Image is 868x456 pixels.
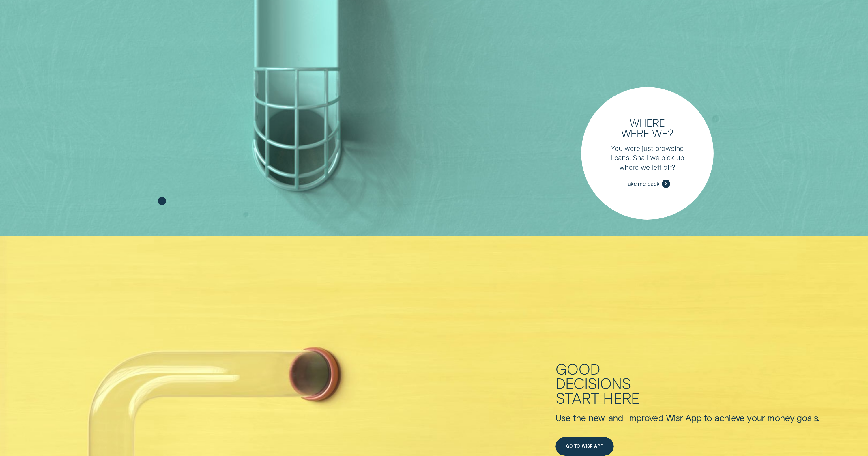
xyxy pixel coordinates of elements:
[555,376,631,390] div: decisions
[603,390,640,405] div: here
[666,412,683,423] div: Wisr
[747,412,765,423] div: your
[555,361,600,376] div: Good
[685,412,702,423] div: App
[797,412,819,423] div: goals.
[767,412,794,423] div: money
[555,412,570,423] div: Use
[584,90,710,216] a: Where were we?You were just browsing Loans. Shall we pick up where we left off?Take me back
[555,437,614,456] a: Go to Wisr App
[624,180,660,187] span: Take me back
[714,412,745,423] div: achieve
[617,118,678,138] h3: Where were we?
[606,144,689,172] p: You were just browsing Loans. Shall we pick up where we left off?
[555,390,599,405] div: start
[573,412,586,423] div: the
[588,412,663,423] div: new-and-improved
[704,412,712,423] div: to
